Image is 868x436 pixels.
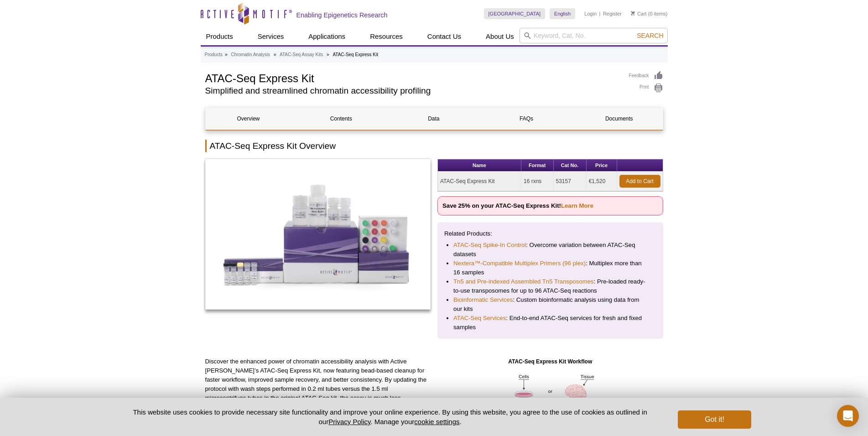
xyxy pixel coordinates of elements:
[364,28,408,45] a: Resources
[206,108,291,130] a: Overview
[333,52,378,57] li: ATAC-Seq Express Kit
[561,202,593,209] a: Learn More
[296,11,388,19] h2: Enabling Epigenetics Research
[603,11,622,17] a: Register
[444,229,656,238] p: Related Products:
[634,32,666,40] button: Search
[520,28,668,43] input: Keyword, Cat. No.
[631,8,668,19] li: (0 items)
[327,52,329,57] li: »
[438,172,521,191] td: ATAC-Seq Express Kit
[453,259,586,268] a: Nextera™-Compatible Multiplex Primers (96 plex)
[587,159,617,172] th: Price
[599,8,601,19] li: |
[298,108,384,130] a: Contents
[550,8,575,19] a: English
[554,159,587,172] th: Cat No.
[303,28,351,45] a: Applications
[631,11,647,17] a: Cart
[442,202,593,209] strong: Save 25% on your ATAC-Seq Express Kit!
[453,259,647,277] li: : Multiplex more than 16 samples
[328,418,370,425] a: Privacy Policy
[453,277,647,295] li: : Pre-loaded ready-to-use transposomes for up to 96 ATAC-Seq reactions
[205,87,620,95] h2: Simplified and streamlined chromatin accessibility profiling
[438,159,521,172] th: Name
[521,159,554,172] th: Format
[837,405,859,427] div: Open Intercom Messenger
[422,28,467,45] a: Contact Us
[521,172,554,191] td: 16 rxns
[205,71,620,84] h1: ATAC-Seq Express Kit
[678,410,751,429] button: Got it!
[453,295,647,314] li: : Custom bioinformatic analysis using data from our kits
[508,358,592,365] strong: ATAC-Seq Express Kit Workflow
[205,140,663,152] h2: ATAC-Seq Express Kit Overview
[117,407,663,426] p: This website uses cookies to provide necessary site functionality and improve your online experie...
[201,28,239,45] a: Products
[480,28,520,45] a: About Us
[391,108,477,130] a: Data
[414,418,459,425] button: cookie settings
[584,11,597,17] a: Login
[453,277,594,286] a: Tn5 and Pre-indexed Assembled Tn5 Transposomes
[453,314,647,332] li: : End-to-end ATAC-Seq services for fresh and fixed samples
[453,314,506,323] a: ATAC-Seq Services
[231,51,270,59] a: Chromatin Analysis
[205,159,431,310] img: ATAC-Seq Express Kit
[484,8,546,19] a: [GEOGRAPHIC_DATA]
[637,32,663,39] span: Search
[631,11,635,16] img: Your Cart
[274,52,276,57] li: »
[453,295,513,305] a: Bioinformatic Services
[576,108,662,130] a: Documents
[629,71,663,81] a: Feedback
[453,241,647,259] li: : Overcome variation between ATAC-Seq datasets
[554,172,587,191] td: 53157
[252,28,290,45] a: Services
[483,108,569,130] a: FAQs
[225,52,228,57] li: »
[587,172,617,191] td: €1,520
[629,83,663,93] a: Print
[280,51,323,59] a: ATAC-Seq Assay Kits
[205,51,223,59] a: Products
[619,175,660,188] a: Add to Cart
[453,241,526,250] a: ATAC-Seq Spike-In Control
